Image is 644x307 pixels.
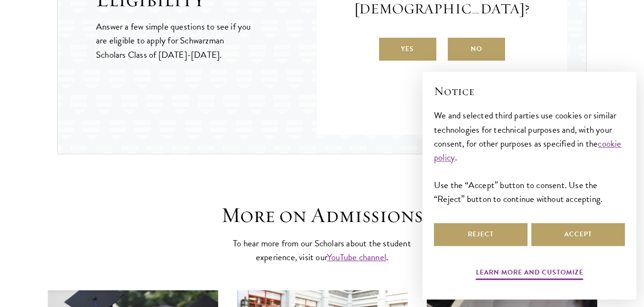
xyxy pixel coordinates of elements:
[434,83,625,99] h2: Notice
[531,223,625,246] button: Accept
[96,20,252,61] p: Answer a few simple questions to see if you are eligible to apply for Schwarzman Scholars Class o...
[434,223,528,246] button: Reject
[448,38,505,61] label: No
[434,137,622,164] a: cookie policy
[476,266,583,281] button: Learn more and customize
[434,108,625,205] div: We and selected third parties use cookies or similar technologies for technical purposes and, wit...
[229,236,415,264] p: To hear more from our Scholars about the student experience, visit our .
[174,202,470,229] h3: More on Admissions
[327,250,386,264] a: YouTube channel
[379,38,436,61] label: Yes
